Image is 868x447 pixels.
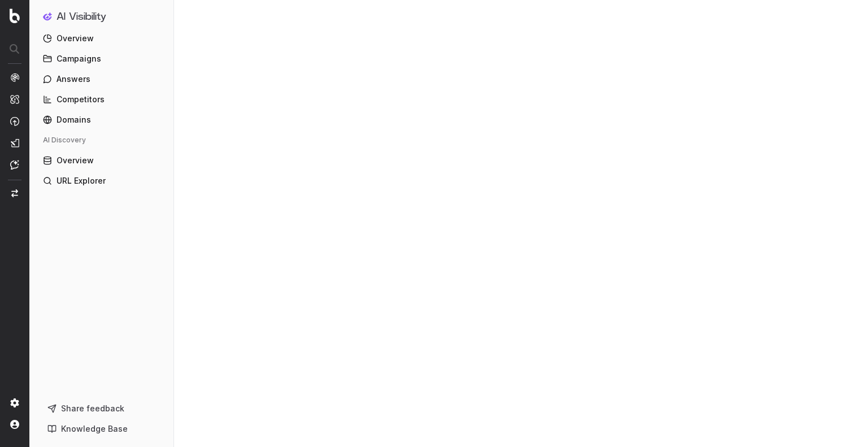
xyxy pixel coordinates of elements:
img: Switch project [11,189,18,197]
button: AI Visibility [43,9,160,25]
a: Domains [38,111,164,129]
img: Setting [10,398,19,407]
div: AI Discovery [38,131,164,149]
h1: AI Visibility [57,11,106,23]
img: Botify logo [10,8,20,23]
img: My account [10,420,19,429]
span: Competitors [57,94,105,105]
span: Knowledge Base [61,423,128,435]
span: Campaigns [57,53,101,64]
img: Intelligence [10,94,19,104]
span: Answers [57,73,90,85]
img: Assist [10,160,19,170]
a: Overview [38,151,164,170]
img: Studio [10,138,19,147]
a: Answers [38,70,164,88]
a: Overview [38,29,164,47]
a: URL Explorer [38,172,164,190]
span: Overview [57,33,94,44]
button: Share feedback [43,400,160,418]
img: Analytics [10,73,19,82]
span: Overview [57,155,94,166]
span: Share feedback [61,403,124,414]
a: Competitors [38,90,164,109]
img: Activation [10,116,19,126]
span: URL Explorer [57,175,106,186]
span: Domains [57,114,91,125]
a: Knowledge Base [43,420,160,438]
a: Campaigns [38,50,164,68]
